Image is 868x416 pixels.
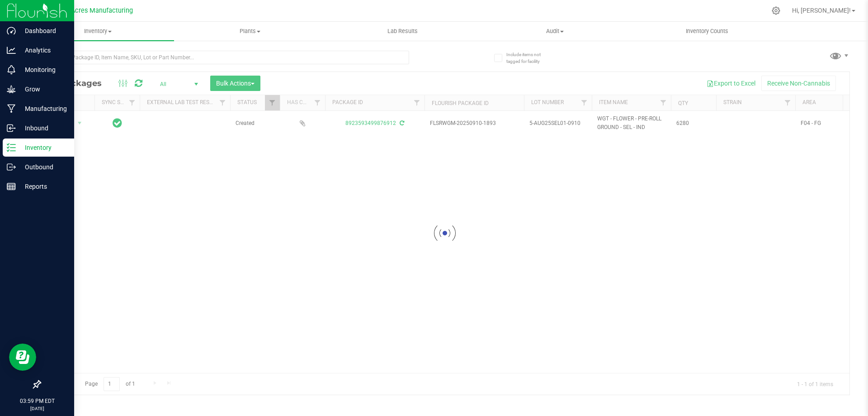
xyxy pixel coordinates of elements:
[174,22,326,41] a: Plants
[7,85,16,94] inline-svg: Grow
[770,6,782,15] div: Manage settings
[4,397,70,405] p: 03:59 PM EDT
[175,27,326,35] span: Plants
[16,142,70,153] p: Inventory
[479,27,631,35] span: Audit
[674,27,741,35] span: Inventory Counts
[4,405,70,412] p: [DATE]
[52,7,133,14] span: Green Acres Manufacturing
[16,25,70,36] p: Dashboard
[792,7,851,14] span: Hi, [PERSON_NAME]!
[16,162,70,172] p: Outbound
[7,163,16,172] inline-svg: Outbound
[16,45,70,56] p: Analytics
[326,22,479,41] a: Lab Results
[506,51,552,65] span: Include items not tagged for facility
[16,123,70,134] p: Inbound
[7,124,16,133] inline-svg: Inbound
[479,22,631,41] a: Audit
[16,64,70,75] p: Monitoring
[631,22,783,41] a: Inventory Counts
[16,103,70,114] p: Manufacturing
[22,22,174,41] a: Inventory
[7,46,16,55] inline-svg: Analytics
[40,51,409,64] input: Search Package ID, Item Name, SKU, Lot or Part Number...
[7,182,16,191] inline-svg: Reports
[375,27,430,35] span: Lab Results
[22,27,174,35] span: Inventory
[9,344,36,371] iframe: Resource center
[7,104,16,113] inline-svg: Manufacturing
[16,84,70,95] p: Grow
[16,181,70,192] p: Reports
[7,65,16,74] inline-svg: Monitoring
[7,26,16,35] inline-svg: Dashboard
[7,143,16,152] inline-svg: Inventory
